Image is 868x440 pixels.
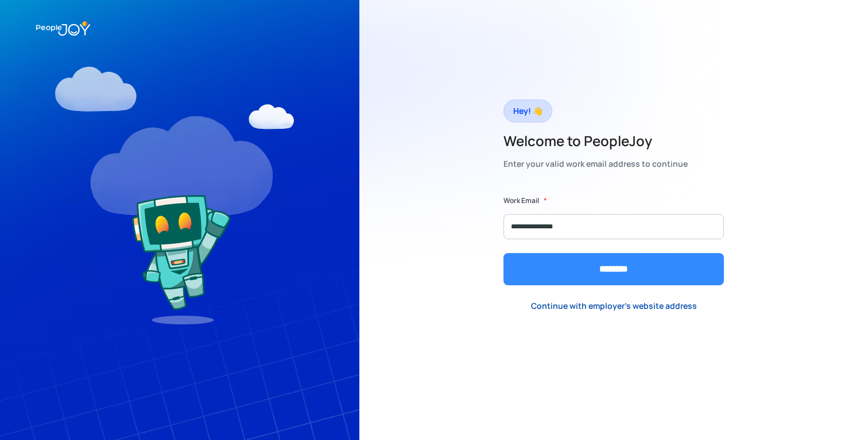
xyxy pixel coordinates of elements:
[503,195,724,285] form: Form
[503,156,688,172] div: Enter your valid work email address to continue
[513,103,542,119] div: Hey! 👋
[503,195,539,206] label: Work Email
[522,294,706,317] a: Continue with employer's website address
[503,132,688,150] h2: Welcome to PeopleJoy
[531,300,697,312] div: Continue with employer's website address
